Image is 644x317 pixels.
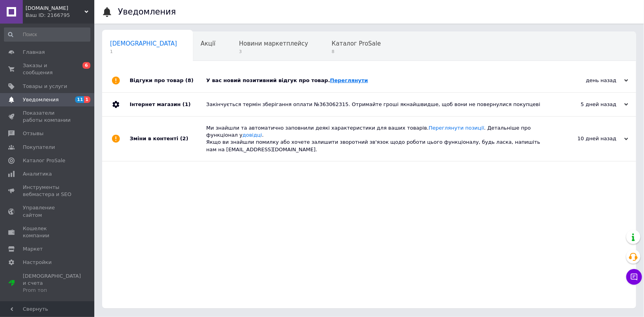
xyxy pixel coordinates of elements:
[429,125,484,131] a: Переглянути позиції
[84,96,90,103] span: 1
[75,96,84,103] span: 11
[23,184,73,198] span: Инструменты вебмастера и SEO
[242,132,262,138] a: довідці
[332,40,381,47] span: Каталог ProSale
[201,40,216,47] span: Акції
[130,117,206,161] div: Зміни в контенті
[550,101,628,108] div: 5 дней назад
[118,7,176,16] h1: Уведомления
[23,49,45,56] span: Главная
[4,27,90,42] input: Поиск
[23,96,59,103] span: Уведомления
[23,259,51,266] span: Настройки
[83,62,90,69] span: 6
[23,204,73,218] span: Управление сайтом
[26,12,94,19] div: Ваш ID: 2166795
[550,77,628,84] div: день назад
[23,110,73,124] span: Показатели работы компании
[23,225,73,239] span: Кошелек компании
[130,93,206,116] div: Інтернет магазин
[130,69,206,92] div: Відгуки про товар
[23,144,55,151] span: Покупатели
[23,170,52,178] span: Аналитика
[110,40,177,47] span: [DEMOGRAPHIC_DATA]
[23,130,44,137] span: Отзывы
[23,83,67,90] span: Товары и услуги
[330,77,368,83] a: Переглянути
[23,246,43,253] span: Маркет
[26,5,84,12] span: KOLHOZnik.net
[550,135,628,142] div: 10 дней назад
[23,273,81,294] span: [DEMOGRAPHIC_DATA] и счета
[626,269,642,285] button: Чат с покупателем
[23,157,65,164] span: Каталог ProSale
[110,49,177,55] span: 1
[206,101,550,108] div: Закінчується термін зберігання оплати №363062315. Отримайте гроші якнайшвидше, щоб вони не поверн...
[239,49,308,55] span: 3
[206,125,550,153] div: Ми знайшли та автоматично заповнили деякі характеристики для ваших товарів. . Детальніше про функ...
[239,40,308,47] span: Новини маркетплейсу
[185,77,194,83] span: (8)
[332,49,381,55] span: 8
[180,136,188,141] span: (2)
[206,77,550,84] div: У вас новий позитивний відгук про товар.
[182,101,191,107] span: (1)
[23,287,81,294] div: Prom топ
[23,62,73,76] span: Заказы и сообщения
